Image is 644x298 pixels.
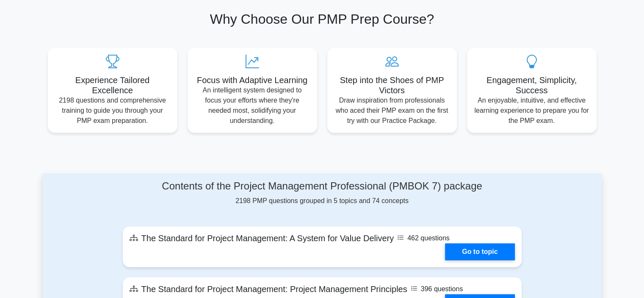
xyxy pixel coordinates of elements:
div: 2198 PMP questions grouped in 5 topics and 74 concepts [123,180,522,206]
p: Draw inspiration from professionals who aced their PMP exam on the first try with our Practice Pa... [334,95,450,126]
h5: Experience Tailored Excellence [55,75,171,95]
h2: Why Choose Our PMP Prep Course? [48,11,597,27]
h5: Step into the Shoes of PMP Victors [334,75,450,95]
h5: Engagement, Simplicity, Success [474,75,590,95]
p: An enjoyable, intuitive, and effective learning experience to prepare you for the PMP exam. [474,95,590,126]
p: 2198 questions and comprehensive training to guide you through your PMP exam preparation. [55,95,171,126]
p: An intelligent system designed to focus your efforts where they're needed most, solidifying your ... [194,85,310,126]
h5: Focus with Adaptive Learning [194,75,310,85]
h4: Contents of the Project Management Professional (PMBOK 7) package [123,180,522,192]
a: Go to topic [445,243,514,260]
